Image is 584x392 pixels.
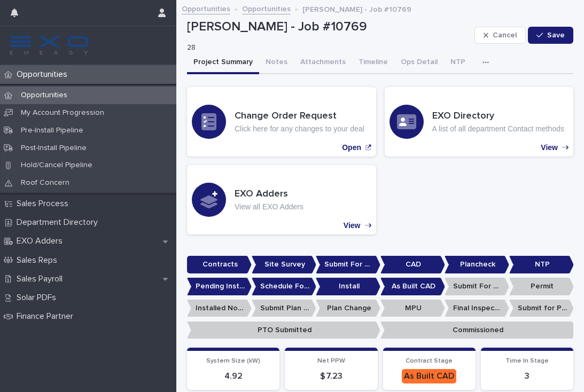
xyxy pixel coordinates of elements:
[394,52,444,74] button: Ops Detail
[294,52,352,74] button: Attachments
[12,144,95,153] p: Post-Install Pipeline
[12,255,66,265] p: Sales Reps
[259,52,294,74] button: Notes
[12,293,65,303] p: Solar PDFs
[235,202,303,211] p: View all EXO Adders
[235,124,364,134] p: Click here for any changes to your deal
[380,300,445,317] p: MPU
[352,52,394,74] button: Timeline
[12,274,71,284] p: Sales Payroll
[187,322,380,339] p: PTO Submitted
[12,236,71,246] p: EXO Adders
[291,371,371,381] p: $ 7.23
[235,189,303,200] h3: EXO Adders
[380,256,445,273] p: CAD
[445,278,509,295] p: Submit For Permit
[385,87,574,156] a: View
[445,256,509,273] p: Plancheck
[528,27,573,44] button: Save
[187,278,252,295] p: Pending Install Task
[12,108,113,117] p: My Account Progression
[344,221,361,230] p: View
[509,278,574,295] p: Permit
[317,358,345,364] span: Net PPW
[12,91,76,100] p: Opportunities
[187,19,470,35] p: [PERSON_NAME] - Job #10769
[187,256,252,273] p: Contracts
[235,111,364,122] h3: Change Order Request
[380,278,445,295] p: As Built CAD
[193,371,273,381] p: 4.92
[432,124,564,134] p: A list of all department Contact methods
[252,278,316,295] p: Schedule For Install
[342,143,361,152] p: Open
[380,322,574,339] p: Commissioned
[242,2,291,14] a: Opportunities
[9,35,90,56] img: FKS5r6ZBThi8E5hshIGi
[505,358,549,364] span: Time In Stage
[432,111,564,122] h3: EXO Directory
[182,2,230,14] a: Opportunities
[12,69,76,80] p: Opportunities
[206,358,260,364] span: System Size (kW)
[541,143,558,152] p: View
[12,199,77,209] p: Sales Process
[316,256,380,273] p: Submit For CAD
[252,256,316,273] p: Site Survey
[187,52,259,74] button: Project Summary
[493,32,517,39] span: Cancel
[12,217,106,228] p: Department Directory
[252,300,316,317] p: Submit Plan Change
[12,126,92,135] p: Pre-Install Pipeline
[509,300,574,317] p: Submit for PTO
[302,3,411,14] p: [PERSON_NAME] - Job #10769
[187,165,376,234] a: View
[12,161,101,170] p: Hold/Cancel Pipeline
[316,278,380,295] p: Install
[187,300,252,317] p: Installed No Permit
[474,27,526,44] button: Cancel
[547,32,565,39] span: Save
[187,87,376,156] a: Open
[12,311,82,322] p: Finance Partner
[509,256,574,273] p: NTP
[445,300,509,317] p: Final Inspection
[187,43,466,52] p: 28
[487,371,567,381] p: 3
[402,369,456,383] div: As Built CAD
[444,52,472,74] button: NTP
[12,178,78,187] p: Roof Concern
[406,358,453,364] span: Contract Stage
[316,300,380,317] p: Plan Change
